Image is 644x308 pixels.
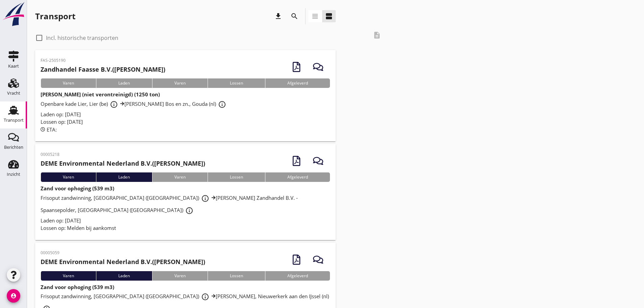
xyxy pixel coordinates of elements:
span: Laden op: [DATE] [41,111,81,118]
i: view_headline [311,12,319,20]
h2: ([PERSON_NAME]) [41,65,165,74]
img: logo-small.a267ee39.svg [1,2,26,27]
div: Varen [41,172,96,182]
div: Transport [35,11,75,22]
p: 00005059 [41,250,205,256]
div: Varen [41,78,96,88]
i: download [274,12,282,20]
span: ETA: [47,126,57,133]
a: FAS-2505190Zandhandel Faasse B.V.([PERSON_NAME])VarenLadenVarenLossenAfgeleverd[PERSON_NAME] (nie... [35,50,336,141]
div: Laden [96,78,152,88]
div: Kaart [8,64,19,68]
i: info_outline [201,194,209,203]
span: Lossen op: [DATE] [41,118,83,125]
div: Varen [41,271,96,281]
i: search [290,12,299,20]
strong: Zand voor ophoging (539 m3) [41,185,114,192]
div: Lossen [208,271,265,281]
p: 00005218 [41,151,205,158]
p: FAS-2505190 [41,57,165,64]
div: Inzicht [7,172,20,176]
div: Varen [152,78,208,88]
span: Openbare kade Lier, Lier (be) [PERSON_NAME] Bos en zn., Gouda (nl) [41,100,228,107]
i: info_outline [201,293,209,301]
span: Lossen op: Melden bij aankomst [41,224,116,231]
strong: DEME Environmental Nederland B.V. [41,258,152,266]
i: account_circle [7,289,20,303]
strong: [PERSON_NAME] (niet verontreinigd) (1250 ton) [41,91,160,98]
div: Lossen [208,78,265,88]
i: info_outline [185,207,193,215]
span: Frisoput zandwinning, [GEOGRAPHIC_DATA] ([GEOGRAPHIC_DATA]) [PERSON_NAME] Zandhandel B.V. - Spaan... [41,194,298,213]
div: Laden [96,172,152,182]
div: Afgeleverd [265,172,330,182]
i: info_outline [110,100,118,109]
div: Vracht [7,91,20,95]
h2: ([PERSON_NAME]) [41,159,205,168]
strong: Zand voor ophoging (539 m3) [41,284,114,290]
div: Varen [152,271,208,281]
i: view_agenda [325,12,333,20]
strong: DEME Environmental Nederland B.V. [41,159,152,167]
span: Laden op: [DATE] [41,217,81,224]
h2: ([PERSON_NAME]) [41,257,205,266]
div: Transport [4,118,24,122]
i: info_outline [218,100,226,109]
div: Laden [96,271,152,281]
div: Berichten [4,145,23,149]
strong: Zandhandel Faasse B.V. [41,65,112,73]
div: Afgeleverd [265,78,330,88]
label: Incl. historische transporten [46,34,118,41]
div: Afgeleverd [265,271,330,281]
div: Varen [152,172,208,182]
div: Lossen [208,172,265,182]
a: 00005218DEME Environmental Nederland B.V.([PERSON_NAME])VarenLadenVarenLossenAfgeleverdZand voor ... [35,144,336,240]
